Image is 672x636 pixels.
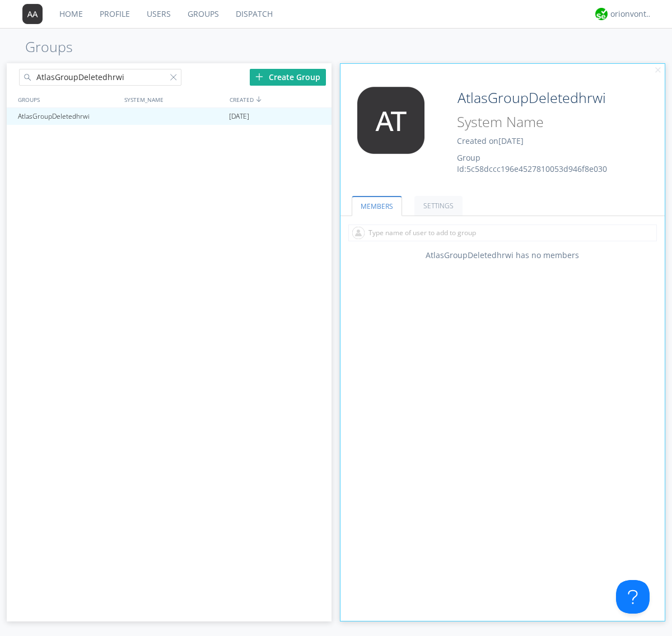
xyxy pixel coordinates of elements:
div: Create Group [250,69,326,86]
img: 373638.png [349,87,433,154]
div: orionvontas+atlas+automation+org2 [610,8,652,20]
div: AtlasGroupDeletedhrwi [15,108,120,125]
img: 373638.png [22,4,43,24]
div: GROUPS [15,91,119,107]
div: CREATED [227,91,333,107]
span: [DATE] [498,135,524,146]
img: 29d36aed6fa347d5a1537e7736e6aa13 [595,8,608,20]
input: Type name of user to add to group [348,225,657,241]
iframe: Toggle Customer Support [616,580,650,614]
input: Search groups [19,69,181,86]
input: System Name [453,111,634,133]
img: plus.svg [255,73,263,81]
a: SETTINGS [414,196,463,216]
input: Group Name [453,87,634,109]
span: Group Id: 5c58dccc196e4527810053d946f8e030 [457,152,607,174]
a: MEMBERS [352,196,402,216]
div: SYSTEM_NAME [122,91,227,107]
span: Created on [457,135,524,146]
div: AtlasGroupDeletedhrwi has no members [340,250,665,261]
img: cancel.svg [654,67,662,74]
a: AtlasGroupDeletedhrwi[DATE] [7,108,332,125]
span: [DATE] [229,108,249,125]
